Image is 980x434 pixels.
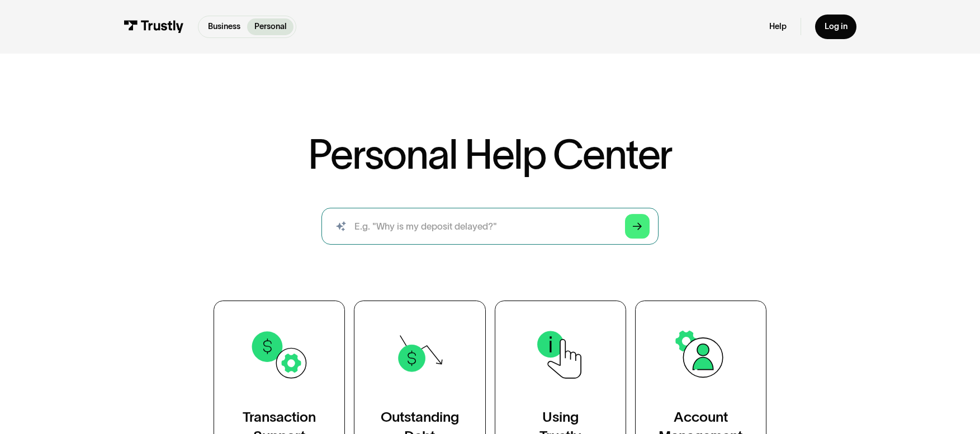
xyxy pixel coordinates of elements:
a: Log in [815,15,856,39]
form: Search [321,208,659,245]
p: Business [208,21,240,33]
p: Personal [254,21,287,33]
a: Help [769,21,787,32]
div: Log in [825,21,848,32]
img: Trustly Logo [124,20,184,33]
h1: Personal Help Center [308,135,672,175]
a: Personal [247,18,293,35]
input: search [321,208,659,245]
a: Business [201,18,247,35]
